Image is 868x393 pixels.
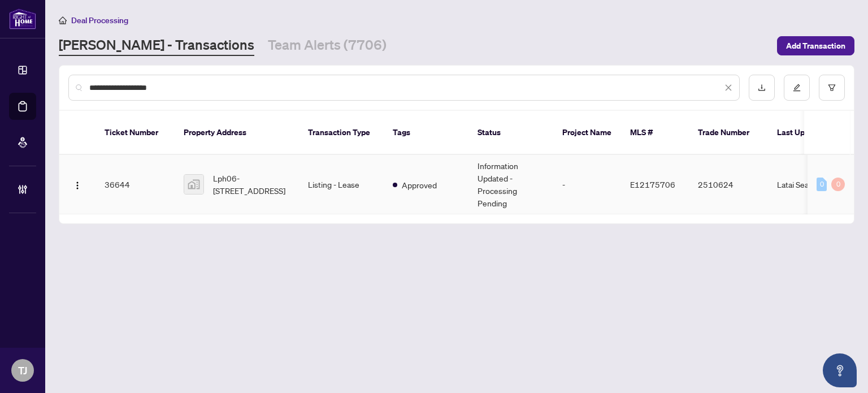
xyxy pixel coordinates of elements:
button: download [749,75,775,101]
img: logo [9,8,36,29]
td: Latai Seadat [768,155,853,214]
span: Add Transaction [786,37,845,55]
th: Last Updated By [768,111,853,155]
th: Transaction Type [299,111,384,155]
th: Tags [384,111,468,155]
span: download [758,84,766,92]
span: Deal Processing [71,15,128,25]
th: Status [468,111,553,155]
span: TJ [18,362,27,378]
button: filter [819,75,845,101]
span: Lph06-[STREET_ADDRESS] [213,172,290,197]
th: Trade Number [689,111,768,155]
a: [PERSON_NAME] - Transactions [59,36,254,56]
td: - [553,155,621,214]
span: close [724,84,732,92]
span: edit [793,84,801,92]
td: Listing - Lease [299,155,384,214]
div: 0 [817,178,827,191]
div: 0 [831,178,845,191]
button: edit [784,75,810,101]
td: 36644 [96,155,175,214]
span: Approved [402,179,437,191]
th: Property Address [175,111,299,155]
span: E12175706 [630,179,675,189]
button: Open asap [823,353,857,387]
button: Logo [68,175,86,193]
img: thumbnail-img [184,175,203,194]
span: home [59,16,67,24]
td: Information Updated - Processing Pending [468,155,553,214]
th: Ticket Number [96,111,175,155]
a: Team Alerts (7706) [268,36,387,56]
th: Project Name [553,111,621,155]
span: filter [828,84,836,92]
td: 2510624 [689,155,768,214]
button: Add Transaction [777,36,854,55]
th: MLS # [621,111,689,155]
img: Logo [73,181,82,190]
